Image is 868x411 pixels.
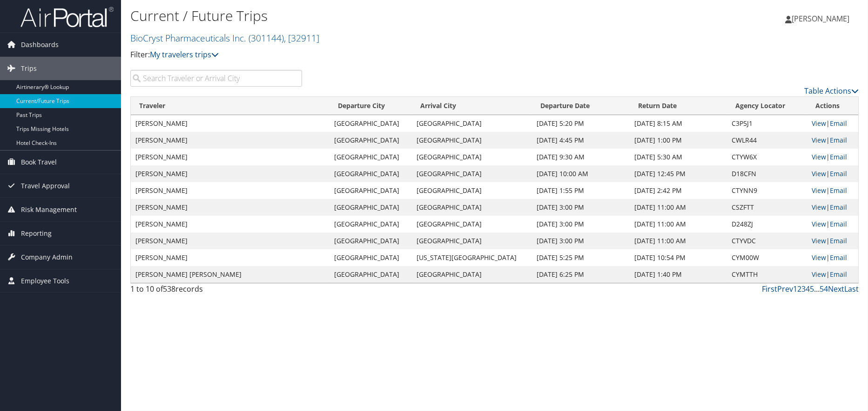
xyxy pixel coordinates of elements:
a: Next [828,284,844,294]
td: [DATE] 12:45 PM [630,165,727,182]
a: Email [830,219,847,228]
td: [DATE] 3:00 PM [532,216,629,233]
td: | [807,249,858,266]
td: [GEOGRAPHIC_DATA] [412,132,532,149]
a: 54 [820,284,828,294]
td: | [807,216,858,233]
th: Arrival City: activate to sort column ascending [412,97,532,115]
td: [PERSON_NAME] [131,233,330,249]
p: Filter: [130,49,616,61]
td: [PERSON_NAME] [PERSON_NAME] [131,266,330,283]
span: , [ 32911 ] [284,32,319,44]
a: Email [830,270,847,279]
span: [PERSON_NAME] [792,14,849,24]
a: Email [830,203,847,212]
td: | [807,132,858,149]
a: Email [830,169,847,178]
td: [GEOGRAPHIC_DATA] [330,149,411,165]
td: [GEOGRAPHIC_DATA] [330,216,411,233]
td: [GEOGRAPHIC_DATA] [412,266,532,283]
a: Email [830,152,847,161]
td: CWLR44 [727,132,807,149]
a: View [812,186,826,195]
a: 4 [806,284,810,294]
span: Dashboards [21,33,59,56]
td: CTYVDC [727,233,807,249]
td: [GEOGRAPHIC_DATA] [330,132,411,149]
input: Search Traveler or Arrival City [130,70,302,87]
td: C3P5J1 [727,115,807,132]
a: Email [830,253,847,262]
td: [DATE] 9:30 AM [532,149,629,165]
a: Table Actions [804,86,859,96]
td: [GEOGRAPHIC_DATA] [330,165,411,182]
td: | [807,266,858,283]
a: 5 [810,284,814,294]
td: [GEOGRAPHIC_DATA] [412,165,532,182]
td: | [807,182,858,199]
a: View [812,136,826,144]
td: [PERSON_NAME] [131,249,330,266]
a: My travelers trips [150,49,219,60]
td: [DATE] 10:54 PM [630,249,727,266]
td: D248ZJ [727,216,807,233]
td: [DATE] 11:00 AM [630,216,727,233]
td: [DATE] 4:45 PM [532,132,629,149]
td: [DATE] 5:30 AM [630,149,727,165]
div: 1 to 10 of records [130,283,302,299]
a: BioCryst Pharmaceuticals Inc. [130,32,319,44]
td: CTYNN9 [727,182,807,199]
td: [DATE] 5:25 PM [532,249,629,266]
td: [GEOGRAPHIC_DATA] [412,115,532,132]
td: | [807,199,858,216]
td: [GEOGRAPHIC_DATA] [412,199,532,216]
td: [GEOGRAPHIC_DATA] [330,115,411,132]
a: Email [830,119,847,128]
span: Reporting [21,222,52,245]
td: [DATE] 1:55 PM [532,182,629,199]
td: [GEOGRAPHIC_DATA] [412,233,532,249]
a: [PERSON_NAME] [785,5,859,33]
th: Departure Date: activate to sort column descending [532,97,629,115]
td: [PERSON_NAME] [131,132,330,149]
td: [PERSON_NAME] [131,115,330,132]
a: Email [830,186,847,195]
td: [GEOGRAPHIC_DATA] [412,149,532,165]
td: | [807,115,858,132]
img: airportal-logo.png [20,6,114,28]
td: [US_STATE][GEOGRAPHIC_DATA] [412,249,532,266]
td: [GEOGRAPHIC_DATA] [330,182,411,199]
td: [GEOGRAPHIC_DATA] [330,266,411,283]
td: [PERSON_NAME] [131,165,330,182]
a: First [762,284,777,294]
td: [DATE] 1:40 PM [630,266,727,283]
th: Agency Locator: activate to sort column ascending [727,97,807,115]
th: Actions [807,97,858,115]
span: Book Travel [21,151,57,174]
td: [DATE] 8:15 AM [630,115,727,132]
td: [GEOGRAPHIC_DATA] [412,216,532,233]
td: [DATE] 3:00 PM [532,199,629,216]
td: [DATE] 10:00 AM [532,165,629,182]
a: View [812,152,826,161]
th: Traveler: activate to sort column ascending [131,97,330,115]
span: ( 301144 ) [249,32,284,44]
a: View [812,169,826,178]
td: [DATE] 11:00 AM [630,233,727,249]
a: Email [830,236,847,245]
a: Last [844,284,859,294]
a: 2 [797,284,801,294]
span: Company Admin [21,246,73,269]
td: D18CFN [727,165,807,182]
td: [PERSON_NAME] [131,199,330,216]
a: View [812,119,826,128]
td: [DATE] 6:25 PM [532,266,629,283]
span: Risk Management [21,198,77,221]
td: [DATE] 1:00 PM [630,132,727,149]
a: 1 [793,284,797,294]
span: Trips [21,57,37,80]
th: Departure City: activate to sort column ascending [330,97,411,115]
td: [GEOGRAPHIC_DATA] [330,249,411,266]
td: [GEOGRAPHIC_DATA] [330,233,411,249]
h1: Current / Future Trips [130,6,616,26]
